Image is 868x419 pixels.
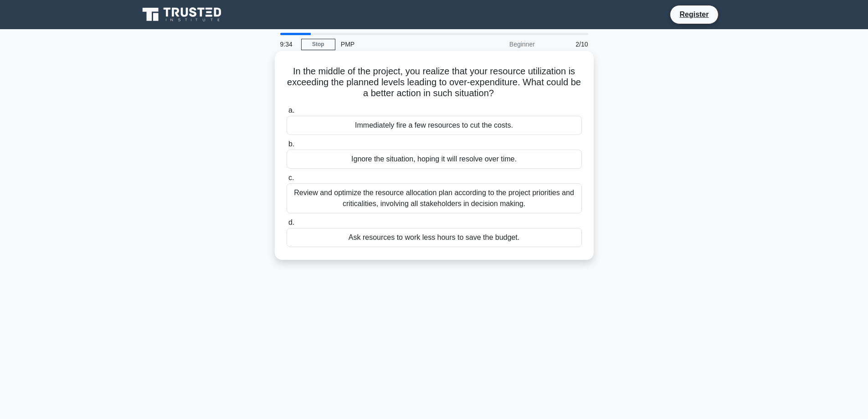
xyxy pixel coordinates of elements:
div: Ask resources to work less hours to save the budget. [287,228,582,247]
div: Ignore the situation, hoping it will resolve over time. [287,150,582,169]
div: Beginner [461,35,540,53]
span: b. [288,140,294,148]
div: 2/10 [540,35,594,53]
div: 9:34 [275,35,301,53]
a: Register [674,9,714,20]
a: Stop [301,39,335,50]
div: Immediately fire a few resources to cut the costs. [287,116,582,135]
span: d. [288,218,294,226]
div: PMP [335,35,461,53]
h5: In the middle of the project, you realize that your resource utilization is exceeding the planned... [286,66,583,99]
div: Review and optimize the resource allocation plan according to the project priorities and critical... [287,183,582,213]
span: c. [288,174,294,181]
span: a. [288,106,294,114]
